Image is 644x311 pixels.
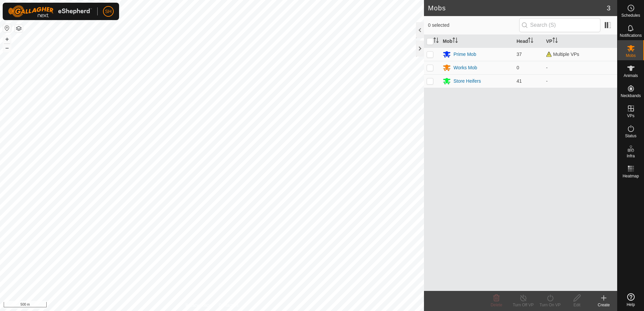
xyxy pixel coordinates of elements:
th: VP [543,35,617,48]
span: Mobs [626,54,636,58]
img: Gallagher Logo [8,5,92,17]
span: Animals [624,74,638,78]
div: Store Heifers [453,78,481,85]
div: Works Mob [453,64,477,71]
button: Reset Map [3,24,11,32]
span: 0 [517,65,519,70]
p-sorticon: Activate to sort [528,38,533,44]
a: Privacy Policy [185,302,211,308]
p-sorticon: Activate to sort [433,38,439,44]
span: Notifications [620,33,642,37]
td: - [543,61,617,74]
span: 37 [517,52,522,57]
th: Head [514,35,543,48]
button: – [3,44,11,52]
span: SH [105,8,111,15]
span: Neckbands [621,94,641,98]
span: 3 [607,3,610,13]
a: Help [618,291,644,309]
div: Prime Mob [453,51,476,58]
div: Turn On VP [537,302,563,308]
span: Schedules [621,13,640,17]
span: Delete [491,303,502,307]
span: Infra [627,154,635,158]
button: Map Layers [15,24,23,32]
input: Search (S) [519,18,600,32]
span: VPs [627,114,634,118]
span: 0 selected [428,22,519,29]
th: Mob [440,35,514,48]
div: Edit [563,302,590,308]
td: - [543,74,617,88]
button: + [3,35,11,43]
span: Multiple VPs [546,52,579,57]
div: Create [590,302,617,308]
p-sorticon: Activate to sort [452,38,458,44]
span: Status [625,134,636,138]
a: Contact Us [219,302,238,308]
p-sorticon: Activate to sort [552,38,558,44]
span: Heatmap [623,174,639,178]
div: Turn Off VP [510,302,537,308]
span: Help [627,303,635,307]
h2: Mobs [428,4,607,12]
span: 41 [517,78,522,84]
